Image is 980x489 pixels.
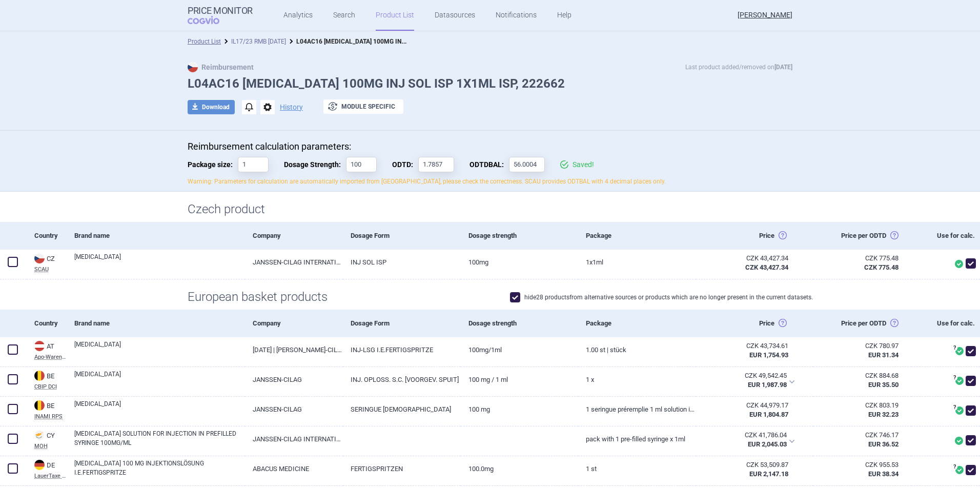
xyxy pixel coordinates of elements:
[74,252,245,271] a: [MEDICAL_DATA]
[748,440,787,448] strong: EUR 2,045.03
[821,341,899,351] div: CZK 780.97
[510,292,813,302] label: hide 28 products from alternative sources or products which are no longer present in the current ...
[704,254,788,263] div: CZK 43,427.34
[696,310,813,337] div: Price
[27,370,67,390] a: BEBECBIP DCI
[704,401,788,410] div: CZK 44,979.17
[461,310,578,337] div: Dosage strength
[704,460,788,470] div: CZK 53,509.87
[188,36,221,47] li: Product List
[296,36,486,46] strong: L04AC16 [MEDICAL_DATA] 100MG INJ SOL ISP 1X1ML ISP, 222662
[578,250,696,275] a: 1X1ML
[34,371,45,381] img: Belgium
[188,6,253,25] a: Price MonitorCOGVIO
[696,367,801,397] div: CZK 49,542.45EUR 1,987.98
[911,310,980,337] div: Use for calc.
[245,367,343,392] a: JANSSEN-CILAG
[868,381,899,389] strong: EUR 35.50
[813,250,911,276] a: CZK 775.48CZK 775.48
[34,443,67,449] abbr: MOH
[704,401,788,419] abbr: SP-CAU-010 Belgie hrazené LP
[813,397,911,423] a: CZK 803.19EUR 32.23
[704,341,788,360] abbr: SP-CAU-010 Rakousko
[343,250,460,275] a: INJ SOL ISP
[704,254,788,272] abbr: Česko ex-factory
[27,429,67,449] a: CYCYMOH
[245,426,343,452] a: JANSSEN-CILAG INTERNATIONAL NV
[34,384,67,390] abbr: CBIP DCI
[392,157,418,172] span: Obvyklá Denní Terapeutická Dávka
[74,340,245,358] a: [MEDICAL_DATA]
[749,470,788,478] strong: EUR 2,147.18
[813,222,911,250] div: Price per ODTD
[346,157,377,172] input: Dosage Strength:
[704,460,788,479] abbr: SP-CAU-010 Německo
[821,431,899,440] div: CZK 746.17
[343,337,460,362] a: INJ-LSG I.E.FERTIGSPRITZE
[749,351,788,359] strong: EUR 1,754.93
[27,340,67,360] a: ATATApo-Warenv.I
[188,157,238,172] span: Package size:
[418,157,454,172] input: ODTD:
[951,464,957,470] span: ?
[868,351,899,359] strong: EUR 31.34
[864,263,899,271] strong: CZK 775.48
[704,341,788,351] div: CZK 43,734.61
[578,426,696,452] a: PACK WITH 1 PRE-FILLED SYRINGE X 1ML
[238,157,269,172] input: Package size:
[578,456,696,481] a: 1 St
[578,337,696,362] a: 1.00 ST | Stück
[188,141,792,152] p: Reimbursement calculation parameters:
[67,310,245,337] div: Brand name
[188,202,792,217] h1: Czech product
[34,341,67,352] div: AT
[231,38,286,45] a: IL17/23 RMB [DATE]
[27,222,67,250] div: Country
[34,400,45,411] img: Belgium
[343,367,460,392] a: INJ. OPLOSS. S.C. [VOORGEV. SPUIT]
[774,64,792,71] strong: [DATE]
[323,99,403,114] button: Module specific
[469,157,509,172] span: Obvyklá Denní Terapeutická Dávka Balení
[749,411,788,418] strong: EUR 1,804.87
[245,222,343,250] div: Company
[34,253,45,263] img: Czech Republic
[34,414,67,419] abbr: INAMI RPS
[821,254,899,263] div: CZK 775.48
[685,62,792,72] p: Last product added/removed on
[74,459,245,477] a: [MEDICAL_DATA] 100 MG INJEKTIONSLÖSUNG I.E.FERTIGSPRITZE
[696,222,813,250] div: Price
[74,429,245,447] a: [MEDICAL_DATA] SOLUTION FOR INJECTION IN PREFILLED SYRINGE 100MG/ML
[188,38,221,45] a: Product List
[188,62,198,72] img: CZ
[245,310,343,337] div: Company
[696,426,801,456] div: CZK 41,786.04EUR 2,045.03
[188,290,792,304] h1: European basket products
[703,371,787,380] div: CZK 49,542.45
[74,370,245,388] a: [MEDICAL_DATA]
[27,310,67,337] div: Country
[813,456,911,483] a: CZK 955.53EUR 38.34
[221,36,286,47] li: IL17/23 RMB 28.08.2025
[245,397,343,422] a: JANSSEN-CILAG
[27,252,67,272] a: CZCZSCAU
[34,430,45,440] img: Cyprus
[245,456,343,481] a: ABACUS MEDICINE
[703,431,787,449] abbr: SP-CAU-010 Kypr
[343,310,460,337] div: Dosage Form
[34,473,67,479] abbr: LauerTaxe CGM
[34,460,45,470] img: Germany
[461,222,578,250] div: Dosage strength
[188,63,254,71] strong: Reimbursement
[27,459,67,479] a: DEDELauerTaxe CGM
[343,397,460,422] a: SERINGUE [DEMOGRAPHIC_DATA]
[703,431,787,440] div: CZK 41,786.04
[34,267,67,272] abbr: SCAU
[868,470,899,478] strong: EUR 38.34
[461,250,578,275] a: 100MG
[813,337,911,364] a: CZK 780.97EUR 31.34
[67,222,245,250] div: Brand name
[745,263,788,271] strong: CZK 43,427.34
[188,6,253,16] strong: Price Monitor
[821,371,899,380] div: CZK 884.68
